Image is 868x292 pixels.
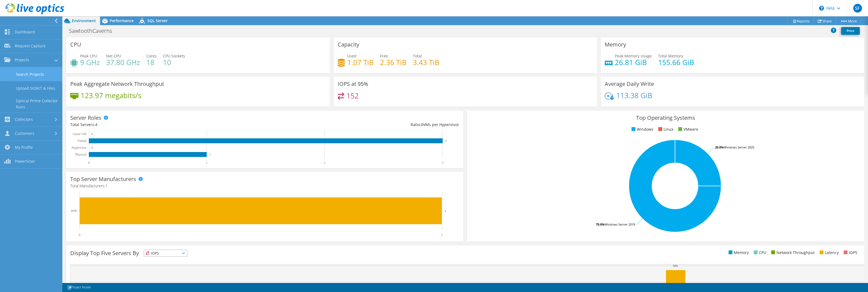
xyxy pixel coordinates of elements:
[70,42,81,48] h3: CPU
[73,132,86,136] text: Guest VM
[836,17,861,25] a: More
[95,122,97,127] span: 4
[380,59,407,65] h4: 2.36 TiB
[445,139,447,142] text: 3
[819,6,824,11] svg: \n
[209,153,211,156] text: 1
[106,59,140,65] h4: 37.80 GHz
[70,115,101,121] h3: Server Roles
[814,17,836,25] a: Share
[347,53,356,59] span: Used
[347,59,374,65] h4: 1.07 TiB
[727,250,749,256] li: Memory
[658,53,683,59] span: Total Memory
[66,28,121,34] h1: SawtoothCaverns
[80,59,100,65] h4: 9 GHz
[421,122,423,127] span: 0
[81,92,141,98] h4: 123.97 megabits/s
[71,209,77,213] text: HPE
[752,250,766,256] li: CPU
[105,183,107,188] span: 1
[605,42,626,48] h3: Memory
[92,146,93,149] text: 0
[471,115,860,121] h3: Top Operating Systems
[413,59,439,65] h4: 3.43 TiB
[147,18,168,23] span: SQL Server
[630,126,653,132] li: Windows
[70,176,136,182] h3: Top Server Manufacturers
[346,93,359,99] h4: 152
[146,59,157,65] h4: 18
[70,122,265,128] div: Total Servers:
[77,139,87,143] text: Virtual
[110,18,134,23] span: Performance
[413,53,422,59] span: Total
[616,92,652,98] h4: 113.38 GiB
[63,284,95,291] a: Project Notes
[658,59,694,65] h4: 155.66 GiB
[677,126,698,132] li: VMware
[88,161,90,165] text: 0
[788,17,814,25] a: Reports
[70,183,459,189] h4: Total Manufacturers:
[80,53,97,59] span: Peak CPU
[144,250,187,256] span: IOPS
[657,126,673,132] li: Linux
[92,133,93,135] text: 0
[338,81,368,87] h3: IOPS at 95%
[673,264,678,267] text: 74%
[380,53,388,59] span: Free
[445,209,446,212] text: 1
[163,59,185,65] h4: 10
[615,53,652,59] span: Peak Memory Usage
[146,53,157,59] span: Cores
[841,27,860,35] a: Print
[70,81,164,87] h3: Peak Aggregate Network Throughput
[715,145,724,149] tspan: 25.0%
[72,18,96,23] span: Environment
[853,4,862,13] span: SF
[818,250,839,256] li: Latency
[770,250,815,256] li: Network Throughput
[604,222,635,226] tspan: Windows Server 2019
[441,233,443,237] text: 1
[338,42,359,48] h3: Capacity
[596,222,604,226] tspan: 75.0%
[72,146,86,150] text: Hypervisor
[106,53,121,59] span: Net CPU
[79,233,80,237] text: 0
[842,250,857,256] li: IOPS
[615,59,652,65] h4: 26.81 GiB
[75,153,86,156] text: Physical
[442,161,443,165] text: 3
[605,81,654,87] h3: Average Daily Write
[163,53,185,59] span: CPU Sockets
[324,161,325,165] text: 2
[724,145,754,149] tspan: Windows Server 2025
[265,122,459,128] div: Ratio: VMs per Hypervisor
[206,161,207,165] text: 1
